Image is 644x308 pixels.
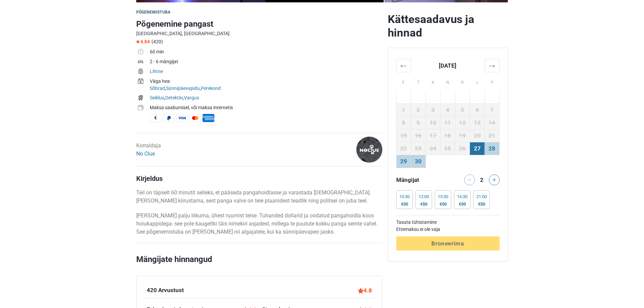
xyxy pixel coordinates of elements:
th: E [396,72,411,91]
td: 15 [396,129,411,142]
a: No Clue [136,150,155,157]
td: 28 [484,142,499,155]
div: €50 [399,202,410,207]
h1: Põgenemine pangast [136,18,382,30]
span: MasterCard [189,114,201,122]
td: 21 [484,129,499,142]
a: Perekond [201,86,221,91]
span: Põgenemistuba [136,10,171,15]
div: 420 Arvustust [147,286,184,295]
td: 12 [455,116,470,129]
div: €50 [476,202,487,207]
th: P [484,72,499,91]
span: PayPal [163,114,175,122]
td: 60 min [150,48,382,57]
th: → [484,59,499,72]
td: 18 [440,129,455,142]
th: ← [396,59,411,72]
th: R [455,72,470,91]
td: 5 [455,103,470,116]
div: Väga hea: [150,78,382,85]
div: 12:00 [419,194,429,199]
td: 9 [411,116,426,129]
th: L [470,72,485,91]
td: Tasuta tühistamine [396,219,500,226]
p: [PERSON_NAME] palju liikuma, ühest ruumist teise. Tuhanded dollarid ja oodatud pangahoidla koos h... [136,212,382,236]
td: 2 - 6 mängijat [150,57,382,67]
div: [GEOGRAPHIC_DATA], [GEOGRAPHIC_DATA] [136,30,382,37]
td: 1 [396,103,411,116]
span: Visa [176,114,188,122]
td: 25 [440,142,455,155]
td: 27 [470,142,485,155]
td: 26 [455,142,470,155]
div: 21:00 [476,194,487,199]
img: Star [136,40,140,43]
h2: Kättesaadavus ja hinnad [388,13,508,40]
td: Ettemaksu ei ole vaja [396,226,500,233]
td: 22 [396,142,411,155]
td: 14 [484,116,499,129]
td: 30 [411,155,426,168]
div: €50 [457,202,468,207]
td: 10 [426,116,440,129]
th: T [411,72,426,91]
td: 23 [411,142,426,155]
a: Detektiiv [165,95,183,100]
td: 8 [396,116,411,129]
h2: Mängijate hinnangud [136,253,382,276]
td: 19 [455,129,470,142]
div: 10:30 [399,194,410,199]
div: €50 [438,202,448,207]
div: 4.8 [358,286,372,295]
div: 13:30 [438,194,448,199]
td: 16 [411,129,426,142]
td: 17 [426,129,440,142]
div: 16:30 [457,194,468,199]
div: €50 [419,202,429,207]
div: Korraldaja [136,142,161,158]
div: 2 [478,174,486,184]
span: 4.84 [136,39,150,44]
span: Sularaha [150,114,162,122]
td: 3 [426,103,440,116]
td: , , [150,77,382,94]
a: Sõbrad [150,86,165,91]
a: Lihtne [150,69,163,74]
a: Vargus [184,95,199,100]
span: American Express [202,114,214,122]
p: Teil on täpselt 60 minutit selleks, et pääseda pangahoidlasse ja varastada [DEMOGRAPHIC_DATA]. [P... [136,189,382,205]
h4: Kirjeldus [136,174,382,183]
td: 7 [484,103,499,116]
th: N [440,72,455,91]
a: Sünnipäevapidu [166,86,200,91]
div: Maksa saabumisel, või maksa internetis [150,104,382,111]
div: Mängijat [393,174,448,185]
img: a5e0ff62be0b0845l.png [356,137,382,163]
td: 11 [440,116,455,129]
a: Seiklus [150,95,164,100]
th: [DATE] [411,59,485,72]
td: 2 [411,103,426,116]
span: (420) [151,39,163,44]
th: K [426,72,440,91]
td: 4 [440,103,455,116]
td: 6 [470,103,485,116]
td: 29 [396,155,411,168]
td: 20 [470,129,485,142]
td: 13 [470,116,485,129]
td: 24 [426,142,440,155]
td: , , [150,94,382,103]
